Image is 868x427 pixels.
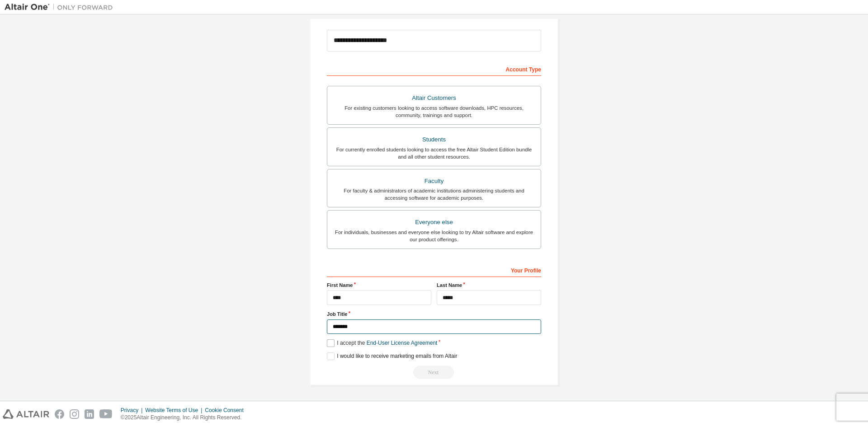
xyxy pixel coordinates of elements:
[85,409,94,419] img: linkedin.svg
[333,104,535,119] div: For existing customers looking to access software downloads, HPC resources, community, trainings ...
[327,366,541,379] div: Read and acccept EULA to continue
[145,407,205,414] div: Website Terms of Use
[333,187,535,202] div: For faculty & administrators of academic institutions administering students and accessing softwa...
[327,310,541,318] label: Job Title
[121,414,249,422] p: © 2025 Altair Engineering, Inc. All Rights Reserved.
[3,409,49,419] img: altair_logo.svg
[55,409,64,419] img: facebook.svg
[327,61,541,76] div: Account Type
[327,263,541,277] div: Your Profile
[327,352,457,360] label: I would like to receive marketing emails from Altair
[121,407,145,414] div: Privacy
[333,229,535,243] div: For individuals, businesses and everyone else looking to try Altair software and explore our prod...
[437,282,541,289] label: Last Name
[205,407,249,414] div: Cookie Consent
[333,92,535,104] div: Altair Customers
[99,409,113,419] img: youtube.svg
[333,146,535,160] div: For currently enrolled students looking to access the free Altair Student Edition bundle and all ...
[333,216,535,229] div: Everyone else
[70,409,79,419] img: instagram.svg
[5,3,118,12] img: Altair One
[333,133,535,146] div: Students
[333,175,535,188] div: Faculty
[367,340,438,346] a: End-User License Agreement
[327,282,431,289] label: First Name
[327,339,437,347] label: I accept the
